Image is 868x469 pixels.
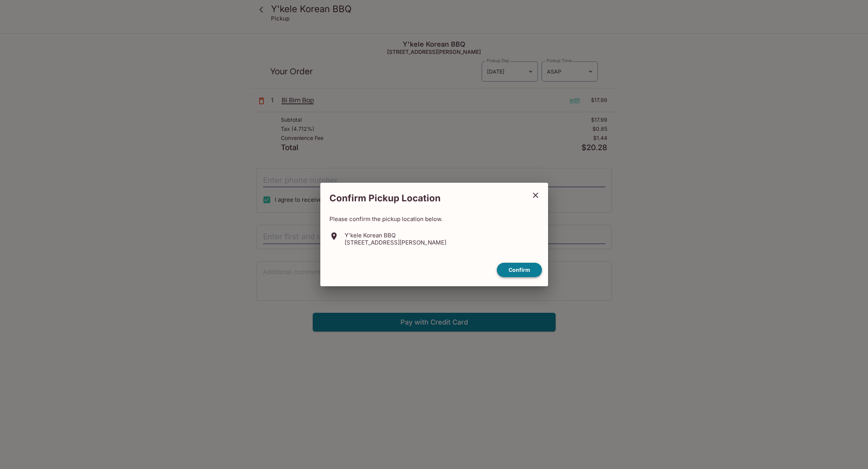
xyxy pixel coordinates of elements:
[345,239,446,246] p: [STREET_ADDRESS][PERSON_NAME]
[526,186,545,205] button: close
[345,232,446,239] p: Y'kele Korean BBQ
[329,215,539,223] p: Please confirm the pickup location below.
[497,263,542,278] button: confirm
[320,189,526,208] h2: Confirm Pickup Location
